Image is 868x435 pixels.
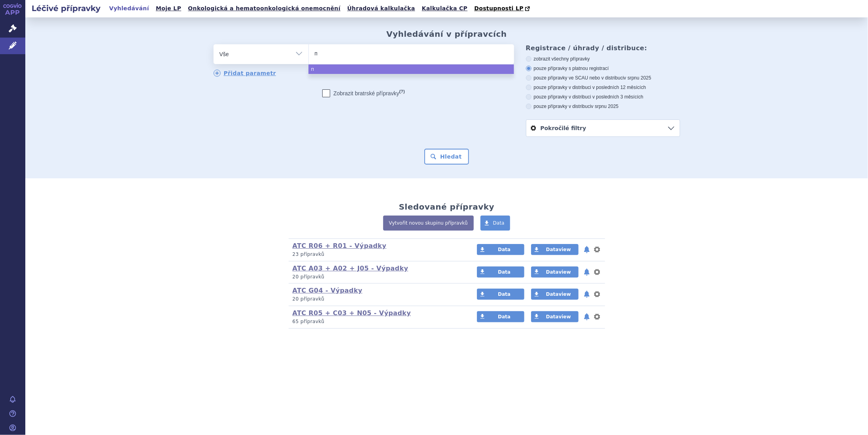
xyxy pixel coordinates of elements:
[185,3,343,14] a: Onkologická a hematoonkologická onemocnění
[546,314,571,320] span: Dataview
[526,56,680,62] label: zobrazit všechny přípravky
[386,29,507,39] h2: Vyhledávání v přípravcích
[293,296,325,302] span: 20 přípravků
[293,242,387,250] a: ATC R06 + R01 - Výpadky
[546,247,571,252] span: Dataview
[308,64,514,74] li: п
[591,104,618,109] span: v srpnu 2025
[293,319,325,324] span: 65 přípravků
[546,291,571,297] span: Dataview
[583,289,591,299] button: notifikace
[531,267,579,278] a: Dataview
[420,3,470,14] a: Kalkulačka CP
[593,267,601,277] button: nastavení
[345,3,418,14] a: Úhradová kalkulačka
[498,291,511,297] span: Data
[593,312,601,322] button: nastavení
[472,3,534,14] a: Dostupnosti LP
[624,75,651,81] span: v srpnu 2025
[526,75,680,81] label: pouze přípravky ve SCAU nebo v distribuci
[293,252,325,257] span: 23 přípravků
[293,274,325,280] span: 20 přípravků
[477,311,524,322] a: Data
[293,309,411,317] a: ATC R05 + C03 + N05 - Výpadky
[526,103,680,110] label: pouze přípravky v distribuci
[531,289,579,300] a: Dataview
[474,5,524,11] span: Dostupnosti LP
[399,89,405,94] abbr: (?)
[593,289,601,299] button: nastavení
[498,269,511,275] span: Data
[583,312,591,322] button: notifikace
[153,3,183,14] a: Moje LP
[293,287,363,294] a: ATC G04 - Výpadky
[526,44,680,52] h3: Registrace / úhrady / distribuce:
[526,65,680,72] label: pouze přípravky s platnou registrací
[214,70,276,77] a: Přidat parametr
[531,244,579,255] a: Dataview
[477,244,524,255] a: Data
[526,120,680,136] a: Pokročilé filtry
[322,89,405,97] label: Zobrazit bratrské přípravky
[583,267,591,277] button: notifikace
[399,202,495,212] h2: Sledované přípravky
[498,247,511,252] span: Data
[25,3,107,14] h2: Léčivé přípravky
[477,267,524,278] a: Data
[480,216,511,231] a: Data
[531,311,579,322] a: Dataview
[526,84,680,91] label: pouze přípravky v distribuci v posledních 12 měsících
[526,94,680,100] label: pouze přípravky v distribuci v posledních 3 měsících
[293,265,408,272] a: ATC A03 + A02 + J05 - Výpadky
[493,220,505,226] span: Data
[424,149,469,165] button: Hledat
[383,216,474,231] a: Vytvořit novou skupinu přípravků
[593,245,601,254] button: nastavení
[477,289,524,300] a: Data
[107,3,151,14] a: Vyhledávání
[583,245,591,254] button: notifikace
[546,269,571,275] span: Dataview
[498,314,511,320] span: Data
